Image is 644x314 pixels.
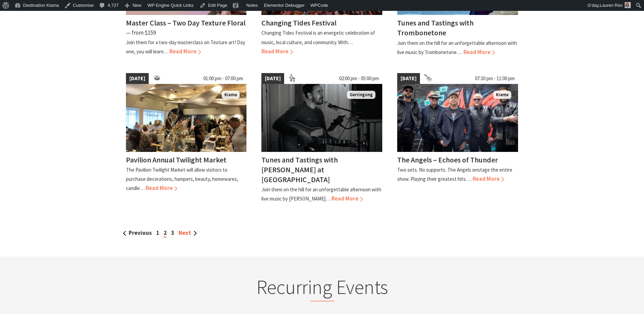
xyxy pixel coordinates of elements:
[625,2,631,8] img: Res-lauren-square-150x150.jpg
[397,18,474,37] h4: Tunes and Tastings with Trombonetone
[397,155,498,164] h4: The Angels – Echoes of Thunder
[261,155,338,184] h4: Tunes and Tastings with [PERSON_NAME] at [GEOGRAPHIC_DATA]
[261,30,375,45] p: Changing Tides Festival is an energetic celebration of music, local culture, and community. With…
[493,91,511,99] span: Kiama
[171,229,174,237] a: 3
[397,73,420,84] span: [DATE]
[397,40,517,55] p: Join them on the hill for an unforgettable afternoon with live music by Trombonetone….
[261,18,336,28] h4: Changing Tides Festival
[126,167,238,191] p: The Pavilion Twilight Market will allow visitors to purchase decorations, hampers, beauty, homewa...
[179,229,197,237] a: Next
[261,73,284,84] span: [DATE]
[472,73,518,84] span: 07:30 pm - 11:00 pm
[123,229,152,237] a: Previous
[261,73,382,204] a: [DATE] 02:00 pm - 05:00 pm Matt Dundas Gerringong Tunes and Tastings with [PERSON_NAME] at [GEOGR...
[126,29,156,36] span: ⁠— from $159
[222,91,240,99] span: Kiama
[126,84,247,152] img: Xmas Market
[126,73,149,84] span: [DATE]
[200,73,246,84] span: 01:00 pm - 07:00 pm
[397,73,518,204] a: [DATE] 07:30 pm - 11:00 pm The Angels Kiama The Angels – Echoes of Thunder Two sets. No supports....
[397,84,518,152] img: The Angels
[189,275,455,302] h2: Recurring Events
[336,73,382,84] span: 02:00 pm - 05:00 pm
[169,48,201,55] span: Read More
[397,167,512,182] p: Two sets. No supports. The Angels onstage the entire show. Playing their greatest hits….
[463,48,495,56] span: Read More
[126,39,245,55] p: Join them for a two-day masterclass on Texture art! Day one, you will learn…
[347,91,375,99] span: Gerringong
[146,184,177,192] span: Read More
[156,229,159,237] a: 1
[261,48,293,55] span: Read More
[126,155,226,164] h4: Pavilion Annual Twilight Market
[261,186,381,202] p: Join them on the hill for an unforgettable afternoon with live music by [PERSON_NAME]…
[600,3,623,8] span: Lauren Res
[331,195,363,202] span: Read More
[126,73,247,204] a: [DATE] 01:00 pm - 07:00 pm Xmas Market Kiama Pavilion Annual Twilight Market The Pavilion Twiligh...
[473,175,504,182] span: Read More
[126,18,245,28] h4: Master Class – Two Day Texture Floral
[164,229,167,238] span: 2
[261,84,382,152] img: Matt Dundas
